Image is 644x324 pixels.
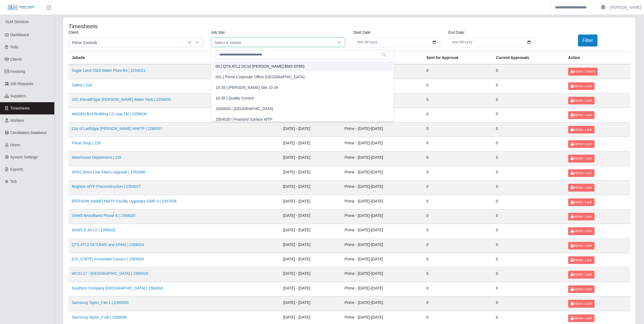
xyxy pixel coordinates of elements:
[568,169,594,177] button: Admin: Lock
[568,140,594,148] button: Admin: Lock
[341,253,423,267] td: Prime - [DATE]-[DATE]
[493,52,565,64] th: Current Approvals
[10,130,47,135] span: Candidates Database
[493,238,565,253] td: 0
[10,155,38,159] span: System Settings
[493,267,565,282] td: 0
[280,151,341,166] td: [DATE] - [DATE]
[10,69,25,74] span: Invoicing
[551,3,596,12] input: Search
[280,297,341,311] td: [DATE] - [DATE]
[423,224,493,238] td: 0
[568,97,594,104] button: Admin: Lock
[10,82,34,86] span: Job Requests
[568,126,594,133] button: Admin: Lock
[493,166,565,180] td: 0
[10,179,17,184] span: ToS
[493,282,565,296] td: 0
[5,20,29,24] span: SLM Services
[280,122,341,137] td: [DATE] - [DATE]
[280,224,341,238] td: [DATE] - [DATE]
[211,38,334,47] span: Select a Jobsite
[69,38,192,47] span: Prime Controls
[423,64,493,79] td: 0
[571,113,592,117] span: Admin: Lock
[72,112,147,116] a: AMGEN B18 Building CS Upg TM | 2258036
[423,297,493,311] td: 0
[353,30,372,35] label: Start Date:
[448,30,465,35] label: End Date:
[341,297,423,311] td: Prime - [DATE]-[DATE]
[493,93,565,108] td: 0
[423,108,493,122] td: 0
[423,253,493,267] td: 0
[423,282,493,296] td: 0
[280,137,341,151] td: [DATE] - [DATE]
[568,155,594,162] button: Admin: Lock
[341,238,423,253] td: Prime - [DATE]-[DATE]
[341,137,423,151] td: Prime - [DATE]-[DATE]
[568,227,594,235] button: Admin: Lock
[280,238,341,253] td: [DATE] - [DATE]
[10,143,20,147] span: Users
[571,244,592,248] span: Admin: Lock
[423,122,493,137] td: 0
[571,287,592,291] span: Admin: Lock
[10,45,18,49] span: Todo
[571,157,592,160] span: Admin: Lock
[341,209,423,224] td: Prime - [DATE]-[DATE]
[423,93,493,108] td: 0
[493,209,565,224] td: 0
[8,5,35,11] img: SLM Logo
[341,166,423,180] td: Prime - [DATE]-[DATE]
[610,5,641,10] a: [PERSON_NAME]
[493,108,565,122] td: 0
[493,224,565,238] td: 0
[423,52,493,64] th: Sent for Approval
[493,297,565,311] td: 0
[568,213,594,220] button: Admin: Lock
[423,166,493,180] td: 0
[211,30,226,35] label: Job Site:
[280,267,341,282] td: [DATE] - [DATE]
[72,184,141,189] a: Brighton WTP Preconstruction | 2354027
[493,122,565,137] td: 0
[568,198,594,206] button: Admin: Lock
[493,137,565,151] td: 0
[72,68,146,73] a: Sugar Land 2020 Water Plant Re | 2154021
[571,99,592,102] span: Admin: Lock
[578,35,598,46] button: Filter
[68,30,79,35] label: Client:
[72,97,171,102] a: JSC ElevatEdgar [PERSON_NAME] Water Tank | 2254035
[423,180,493,195] td: 0
[72,286,163,290] a: Southern Company [GEOGRAPHIC_DATA] | 2364004
[10,106,30,110] span: Timesheets
[72,199,177,203] a: [PERSON_NAME] NWTP Facility Upgrades GMP-3 | 2357036
[212,104,393,114] li: Houston
[493,180,565,195] td: 0
[571,84,592,88] span: Admin: Lock
[341,180,423,195] td: Prime - [DATE]-[DATE]
[341,282,423,296] td: Prime - [DATE]-[DATE]
[493,79,565,93] td: 0
[571,316,592,320] span: Admin: Lock
[216,106,273,112] div: 1000000 | [GEOGRAPHIC_DATA]
[72,170,145,174] a: SPEC Brine Line Filters Upgrade | 2352008
[212,72,393,82] li: Prime Corporate Office Dallas
[423,79,493,93] td: 0
[280,253,341,267] td: [DATE] - [DATE]
[68,52,280,64] th: Jobsite
[72,242,144,247] a: QTS ATL1 DC3 BMS and EPMS | 2358024
[216,95,254,101] div: 10-35 | Quality Control
[72,257,144,261] a: [US_STATE] Incinerator Conoco | 2359030
[571,200,592,204] span: Admin: Lock
[571,70,595,73] span: Admin: Unlock
[568,256,594,264] button: Admin: Lock
[571,229,592,233] span: Admin: Lock
[568,111,594,119] button: Admin: Lock
[341,224,423,238] td: Prime - [DATE]-[DATE]
[10,118,24,123] span: Workers
[216,117,272,122] div: 2054030 | Pearland Surface WTP
[493,151,565,166] td: 0
[423,151,493,166] td: 0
